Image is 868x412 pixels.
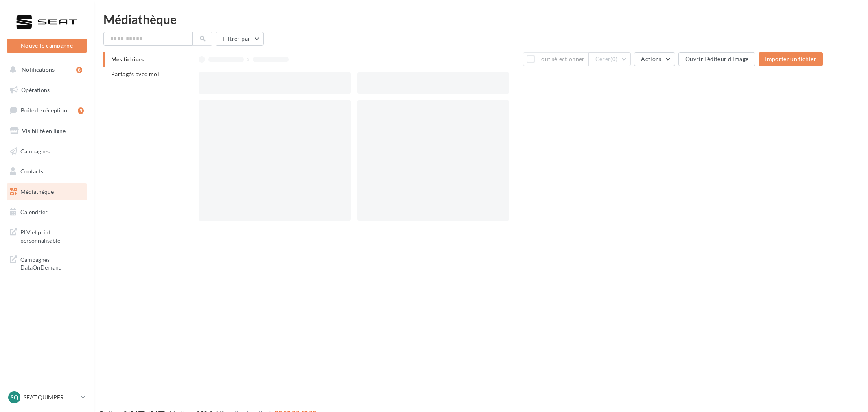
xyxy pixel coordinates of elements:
[765,55,816,62] span: Importer un fichier
[216,32,264,46] button: Filtrer par
[7,390,87,405] a: SQ SEAT QUIMPER
[5,101,89,119] a: Boîte de réception5
[5,163,89,180] a: Contacts
[21,86,50,93] span: Opérations
[20,168,43,175] span: Contacts
[641,55,661,62] span: Actions
[20,227,84,244] span: PLV et print personnalisable
[111,56,144,63] span: Mes fichiers
[24,393,78,401] p: SEAT QUIMPER
[5,224,89,248] a: PLV et print personnalisable
[21,107,67,114] span: Boîte de réception
[523,52,588,66] button: Tout sélectionner
[20,254,84,272] span: Campagnes DataOnDemand
[7,39,87,53] button: Nouvelle campagne
[5,143,89,160] a: Campagnes
[11,393,18,401] span: SQ
[20,147,50,154] span: Campagnes
[759,52,823,66] button: Importer un fichier
[22,127,66,134] span: Visibilité en ligne
[20,208,48,215] span: Calendrier
[111,70,159,77] span: Partagés avec moi
[22,66,55,73] span: Notifications
[20,188,54,195] span: Médiathèque
[610,56,617,62] span: (0)
[5,61,85,78] button: Notifications 8
[634,52,675,66] button: Actions
[678,52,755,66] button: Ouvrir l'éditeur d'image
[103,13,858,25] div: Médiathèque
[76,67,82,73] div: 8
[5,183,89,200] a: Médiathèque
[5,251,89,275] a: Campagnes DataOnDemand
[5,123,89,140] a: Visibilité en ligne
[5,204,89,221] a: Calendrier
[5,81,89,99] a: Opérations
[78,107,84,114] div: 5
[588,52,631,66] button: Gérer(0)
